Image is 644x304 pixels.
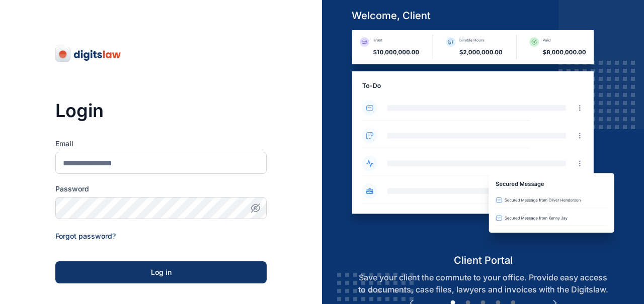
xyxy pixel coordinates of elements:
[344,30,623,253] img: client-portal
[344,9,623,23] h5: welcome, client
[55,139,267,149] label: Email
[344,253,623,267] h5: client portal
[55,261,267,283] button: Log in
[55,46,122,62] img: digitslaw-logo
[55,100,267,121] h3: Login
[344,271,623,295] p: Save your client the commute to your office. Provide easy access to documents, case files, lawyer...
[55,232,116,240] a: Forgot password?
[71,267,251,277] div: Log in
[55,184,267,194] label: Password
